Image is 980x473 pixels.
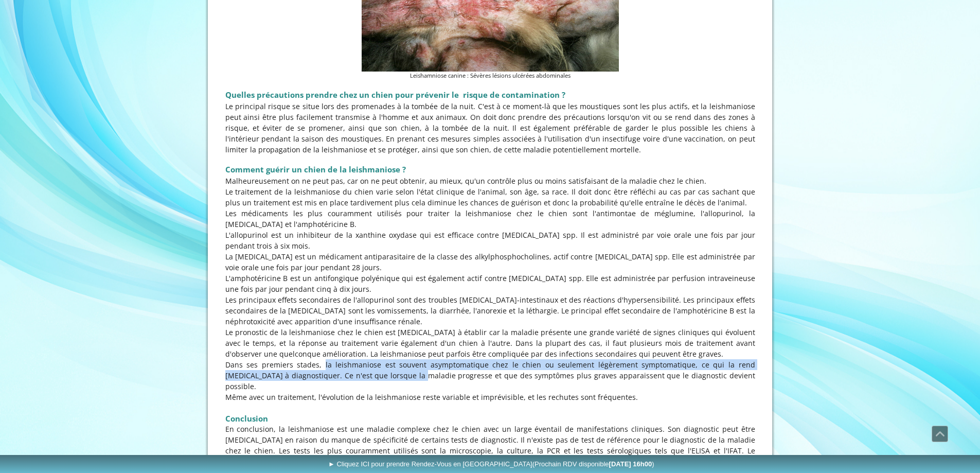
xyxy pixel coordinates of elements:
[225,230,755,251] p: L'allopurinol est un inhibiteur de la xanthine oxydase qui est efficace contre [MEDICAL_DATA] spp...
[225,424,755,467] p: En conclusion, la leishmaniose est une maladie complexe chez le chien avec un large éventail de m...
[225,359,755,392] p: Dans ses premiers stades, la leishmaniose est souvent asymptomatique chez le chien ou seulement l...
[532,460,654,468] span: (Prochain RDV disponible )
[362,72,619,80] figcaption: Leishamniose canine : Sévères lésions ulcérées abdominales
[225,208,755,230] p: Les médicaments les plus couramment utilisés pour traiter la leishmaniose chez le chien sont l'an...
[225,273,755,294] p: L'amphotéricine B est un antifongique polyénique qui est également actif contre [MEDICAL_DATA] sp...
[225,294,755,327] p: Les principaux effets secondaires de l'allopurinol sont des troubles [MEDICAL_DATA]-intestinaux e...
[225,164,406,174] strong: Comment guérir un chien de la leishmaniose ?
[225,90,565,100] strong: Quelles précautions prendre chez un chien pour prévenir le risque de contamination ?
[609,460,652,468] b: [DATE] 16h00
[225,186,755,208] p: Le traitement de la leishmaniose du chien varie selon l'état clinique de l'animal, son âge, sa ra...
[225,392,755,402] p: Même avec un traitement, l'évolution de la leishmaniose reste variable et imprévisible, et les re...
[225,251,755,273] p: La [MEDICAL_DATA] est un médicament antiparasitaire de la classe des alkylphosphocholines, actif ...
[328,460,654,468] span: ► Cliquez ICI pour prendre Rendez-Vous en [GEOGRAPHIC_DATA]
[932,426,948,442] span: Défiler vers le haut
[225,327,755,359] p: Le pronostic de la leishmaniose chez le chien est [MEDICAL_DATA] à établir car la maladie présent...
[225,413,268,424] strong: Conclusion
[225,101,755,155] p: Le principal risque se situe lors des promenades à la tombée de la nuit. C'est à ce moment-là que...
[932,426,948,442] a: Défiler vers le haut
[225,176,755,186] p: Malheureusement on ne peut pas, car on ne peut obtenir, au mieux, qu'un contrôle plus ou moins sa...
